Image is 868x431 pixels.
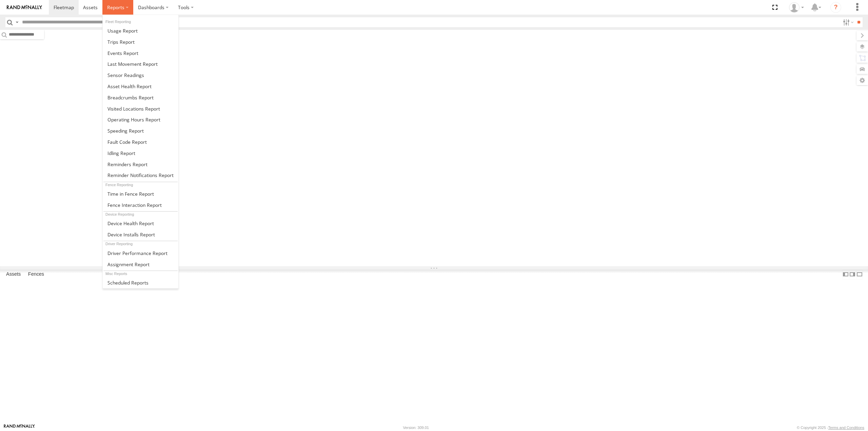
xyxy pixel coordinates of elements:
[3,270,24,279] label: Assets
[25,270,47,279] label: Fences
[787,2,806,13] div: Michael Hasan
[103,58,178,70] a: Last Movement Report
[828,426,864,430] a: Terms and Conditions
[103,25,178,36] a: Usage Report
[840,17,855,27] label: Search Filter Options
[103,170,178,181] a: Service Reminder Notifications Report
[403,426,429,430] div: Version: 309.01
[103,199,178,211] a: Fence Interaction Report
[103,248,178,259] a: Driver Performance Report
[103,70,178,81] a: Sensor Readings
[103,218,178,229] a: Device Health Report
[103,229,178,240] a: Device Installs Report
[103,114,178,125] a: Asset Operating Hours Report
[103,125,178,136] a: Fleet Speed Report
[103,188,178,199] a: Time in Fences Report
[103,259,178,270] a: Assignment Report
[103,47,178,59] a: Full Events Report
[103,92,178,103] a: Breadcrumbs Report
[103,148,178,159] a: Idling Report
[103,159,178,170] a: Reminders Report
[103,36,178,47] a: Trips Report
[7,5,42,10] img: rand-logo.svg
[103,277,178,288] a: Scheduled Reports
[856,76,868,85] label: Map Settings
[4,424,35,431] a: Visit our Website
[103,136,178,148] a: Fault Code Report
[842,270,849,279] label: Dock Summary Table to the Left
[103,103,178,114] a: Visited Locations Report
[103,81,178,92] a: Asset Health Report
[830,2,841,13] i: ?
[797,426,864,430] div: © Copyright 2025 -
[849,270,856,279] label: Dock Summary Table to the Right
[856,270,863,279] label: Hide Summary Table
[14,17,20,27] label: Search Query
